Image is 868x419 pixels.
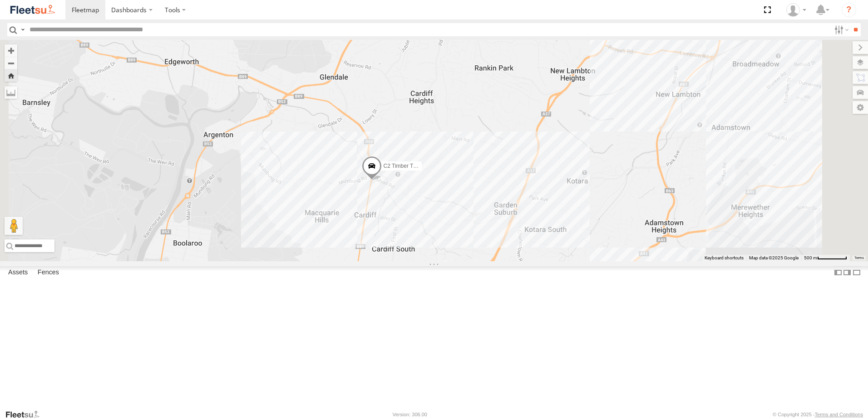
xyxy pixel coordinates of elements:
[852,266,861,279] label: Hide Summary Table
[5,217,23,235] button: Drag Pegman onto the map to open Street View
[801,255,850,261] button: Map Scale: 500 m per 62 pixels
[33,266,64,279] label: Fences
[19,23,26,36] label: Search Query
[783,3,809,17] div: Chris Sjaardema
[5,44,17,57] button: Zoom in
[854,256,864,260] a: Terms (opens in new tab)
[4,266,32,279] label: Assets
[833,266,843,279] label: Dock Summary Table to the Left
[5,86,17,99] label: Measure
[831,23,850,36] label: Search Filter Options
[384,163,424,170] span: C2 Timber Truck
[9,4,56,16] img: fleetsu-logo-horizontal.svg
[5,410,47,419] a: Visit our Website
[773,412,863,417] div: © Copyright 2025 -
[815,412,863,417] a: Terms and Conditions
[843,266,852,279] label: Dock Summary Table to the Right
[393,412,427,417] div: Version: 306.00
[853,101,868,114] label: Map Settings
[5,57,17,69] button: Zoom out
[5,69,17,82] button: Zoom Home
[749,255,799,260] span: Map data ©2025 Google
[705,255,744,261] button: Keyboard shortcuts
[804,255,817,260] span: 500 m
[842,3,856,17] i: ?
